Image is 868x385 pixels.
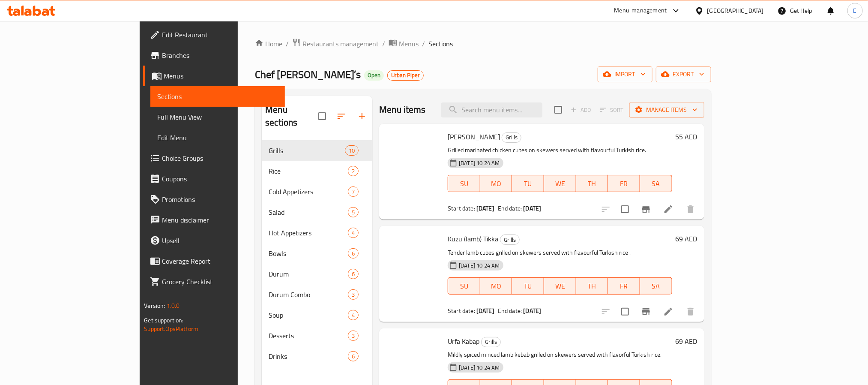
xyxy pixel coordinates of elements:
span: Chef [PERSON_NAME]’s [255,65,361,84]
a: Support.OpsPlatform [144,323,198,334]
div: Desserts [269,331,348,341]
span: Start date: [448,305,475,316]
button: Manage items [629,102,704,118]
div: Drinks6 [262,346,372,367]
span: Get support on: [144,315,183,326]
span: 6 [348,270,358,278]
span: Grills [500,235,519,245]
li: / [422,39,425,49]
div: Open [364,70,384,81]
button: SA [640,175,672,192]
a: Upsell [143,230,284,251]
span: SA [644,280,669,292]
div: Grills [269,145,345,156]
h6: 55 AED [676,131,697,143]
button: SU [448,175,480,192]
span: 2 [348,167,358,175]
span: Edit Restaurant [162,30,278,40]
div: Bowls6 [262,243,372,264]
span: Sections [428,39,453,49]
span: TU [515,280,541,292]
span: Durum Combo [269,289,348,300]
b: [DATE] [524,305,542,316]
span: export [663,69,704,80]
span: E [853,6,857,15]
div: Rice2 [262,161,372,181]
a: Promotions [143,189,284,210]
span: TH [580,177,605,190]
a: Full Menu View [150,107,284,127]
span: Hot Appetizers [269,228,348,238]
a: Edit menu item [663,204,673,214]
div: Durum6 [262,264,372,284]
span: Edit Menu [157,132,278,143]
h2: Menu sections [265,103,318,129]
span: Bowls [269,248,348,259]
span: 3 [348,291,358,299]
span: Full Menu View [157,112,278,122]
span: import [605,69,646,80]
button: FR [608,277,640,295]
span: Select section first [595,103,629,117]
span: 5 [348,208,358,217]
a: Restaurants management [292,38,379,49]
span: Select to update [616,200,634,218]
span: Durum [269,269,348,279]
span: FR [611,280,637,292]
button: MO [480,277,512,295]
span: Grocery Checklist [162,277,278,287]
button: Branch-specific-item [636,199,656,220]
span: Coupons [162,174,278,184]
div: Menu-management [614,6,667,16]
div: [GEOGRAPHIC_DATA] [707,6,764,15]
p: Tender lamb cubes grilled on skewers served with flavourful Turkish rice . [448,247,672,258]
span: Sort sections [331,106,352,126]
span: Coverage Report [162,256,278,266]
button: FR [608,175,640,192]
button: import [598,66,652,82]
div: Soup4 [262,305,372,325]
span: Manage items [636,105,697,115]
button: TU [512,277,544,295]
span: 6 [348,352,358,361]
span: [PERSON_NAME] [448,130,500,143]
div: items [348,228,359,238]
a: Grocery Checklist [143,271,284,292]
div: items [348,207,359,217]
div: items [348,351,359,361]
div: Cold Appetizers7 [262,181,372,202]
span: Choice Groups [162,153,278,163]
b: [DATE] [476,305,494,316]
button: delete [680,301,701,322]
span: [DATE] 10:24 AM [455,159,503,167]
span: TH [580,280,605,292]
span: Promotions [162,194,278,205]
div: Grills [481,337,501,347]
span: Soup [269,310,348,320]
div: Desserts3 [262,325,372,346]
span: End date: [498,305,522,316]
h2: Menu items [379,103,426,116]
span: 1.0.0 [167,300,180,311]
h6: 69 AED [676,233,697,245]
span: 6 [348,250,358,258]
a: Edit menu item [663,307,673,317]
div: Drinks [269,351,348,361]
div: items [348,310,359,320]
span: Urfa Kabap [448,335,479,348]
a: Branches [143,45,284,66]
span: Add item [567,103,595,117]
div: items [348,248,359,259]
span: Grills [482,337,500,347]
p: Mildly spiced minced lamb kebab grilled on skewers served with flavorful Turkish rice. [448,349,672,360]
span: Select to update [616,303,634,321]
span: 10 [345,147,358,155]
li: / [286,39,289,49]
li: / [382,39,385,49]
span: WE [548,280,573,292]
span: Start date: [448,203,475,214]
